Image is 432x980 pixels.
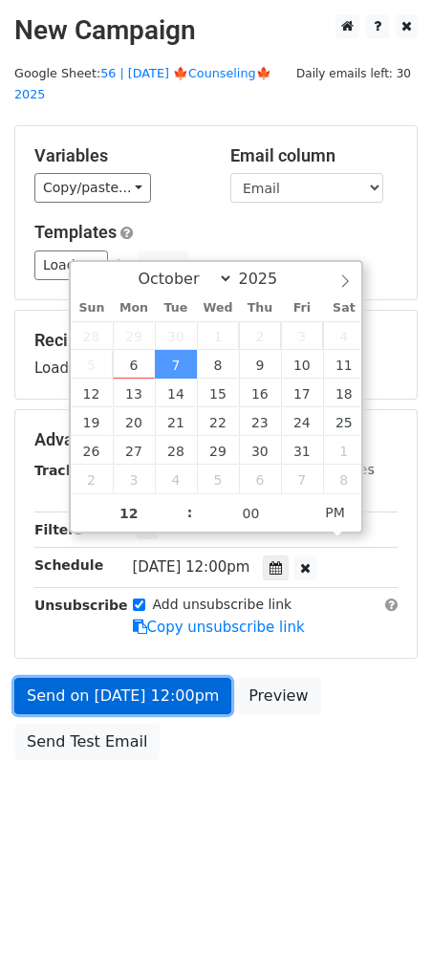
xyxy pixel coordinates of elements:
[239,407,281,436] span: October 23, 2025
[239,465,281,493] span: November 6, 2025
[34,557,103,573] strong: Schedule
[34,250,108,280] a: Load...
[113,379,155,407] span: October 13, 2025
[155,321,197,350] span: September 30, 2025
[14,724,160,760] a: Send Test Email
[155,436,197,465] span: October 28, 2025
[323,379,365,407] span: October 18, 2025
[71,436,113,465] span: October 26, 2025
[113,436,155,465] span: October 27, 2025
[323,302,365,315] span: Sat
[155,350,197,379] span: October 7, 2025
[71,379,113,407] span: October 12, 2025
[155,465,197,493] span: November 4, 2025
[34,145,202,166] h5: Variables
[233,270,302,288] input: Year
[71,302,113,315] span: Sun
[236,678,320,714] a: Preview
[197,350,239,379] span: October 8, 2025
[281,436,323,465] span: October 31, 2025
[281,321,323,350] span: October 3, 2025
[14,678,231,714] a: Send on [DATE] 12:00pm
[71,350,113,379] span: October 5, 2025
[113,465,155,493] span: November 3, 2025
[323,436,365,465] span: November 1, 2025
[239,350,281,379] span: October 9, 2025
[290,63,418,84] span: Daily emails left: 30
[239,302,281,315] span: Thu
[187,493,193,532] span: :
[281,379,323,407] span: October 17, 2025
[14,66,271,102] small: Google Sheet:
[34,598,128,613] strong: Unsubscribe
[281,350,323,379] span: October 10, 2025
[34,463,98,478] strong: Tracking
[153,595,292,615] label: Add unsubscribe link
[155,379,197,407] span: October 14, 2025
[113,407,155,436] span: October 20, 2025
[239,379,281,407] span: October 16, 2025
[239,436,281,465] span: October 30, 2025
[336,888,432,980] iframe: Chat Widget
[34,173,151,203] a: Copy/paste...
[197,436,239,465] span: October 29, 2025
[138,250,187,280] button: Save
[323,407,365,436] span: October 25, 2025
[155,407,197,436] span: October 21, 2025
[290,66,418,80] a: Daily emails left: 30
[34,522,83,537] strong: Filters
[197,407,239,436] span: October 22, 2025
[71,407,113,436] span: October 19, 2025
[197,321,239,350] span: October 1, 2025
[239,321,281,350] span: October 2, 2025
[197,379,239,407] span: October 15, 2025
[133,558,250,576] span: [DATE] 12:00pm
[281,302,323,315] span: Fri
[197,302,239,315] span: Wed
[71,321,113,350] span: September 28, 2025
[71,465,113,493] span: November 2, 2025
[133,619,305,636] a: Copy unsubscribe link
[299,460,374,480] label: UTM Codes
[34,330,398,351] h5: Recipients
[323,321,365,350] span: October 4, 2025
[281,407,323,436] span: October 24, 2025
[323,350,365,379] span: October 11, 2025
[113,350,155,379] span: October 6, 2025
[14,14,418,47] h2: New Campaign
[197,465,239,493] span: November 5, 2025
[230,145,398,166] h5: Email column
[113,321,155,350] span: September 29, 2025
[155,302,197,315] span: Tue
[193,494,310,533] input: Minute
[34,222,117,242] a: Templates
[323,465,365,493] span: November 8, 2025
[14,66,271,102] a: 56 | [DATE] 🍁Counseling🍁 2025
[71,494,187,533] input: Hour
[113,302,155,315] span: Mon
[309,493,361,532] span: Click to toggle
[34,330,398,380] div: Loading...
[281,465,323,493] span: November 7, 2025
[34,429,398,450] h5: Advanced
